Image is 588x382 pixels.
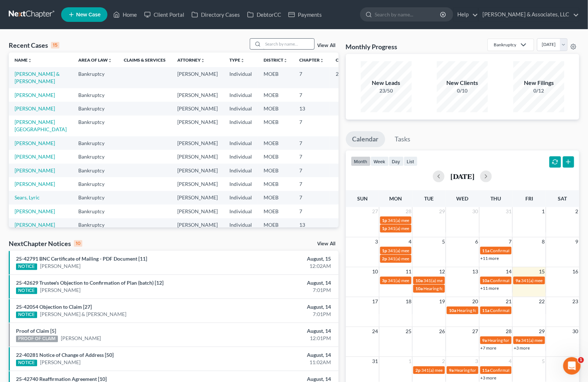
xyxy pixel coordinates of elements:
iframe: Intercom live chat [563,357,581,375]
a: [PERSON_NAME] [15,140,55,146]
td: MOEB [258,102,293,115]
span: Fri [525,195,533,202]
span: 341(a) meeting for [PERSON_NAME] [421,367,492,373]
a: [PERSON_NAME] [61,335,101,342]
td: [PERSON_NAME] [171,164,224,177]
td: Bankruptcy [72,177,118,191]
td: MOEB [258,116,293,136]
a: Typeunfold_more [229,57,245,63]
a: [PERSON_NAME] [15,105,55,112]
div: NextChapter Notices [9,239,82,248]
span: 28 [405,207,412,216]
div: NOTICE [16,360,37,366]
td: MOEB [258,164,293,177]
span: 10a [482,278,490,283]
span: 13 [472,267,479,276]
a: 25-42054 Objection to Claim [27] [16,304,92,310]
td: Bankruptcy [72,218,118,232]
span: 341(a) meeting for [PERSON_NAME] [388,248,458,253]
span: New Case [76,12,100,17]
span: 22 [538,297,546,306]
span: 341(a) meeting for [PERSON_NAME] [423,278,494,283]
span: 2 [575,207,579,216]
span: 1 [408,357,412,366]
a: +11 more [481,256,499,261]
span: 341(a) meeting for [PERSON_NAME] [388,256,458,261]
span: 4 [408,237,412,246]
td: MOEB [258,177,293,191]
a: View All [317,241,336,246]
span: 2p [415,367,421,373]
td: 13 [293,218,330,232]
i: unfold_more [283,58,288,63]
span: 341(a) meeting for [PERSON_NAME] & [PERSON_NAME] [388,278,497,283]
td: Individual [224,218,258,232]
span: 341(a) meeting for [PERSON_NAME] [388,226,458,231]
span: 6 [475,237,479,246]
a: Directory Cases [188,8,244,21]
a: [PERSON_NAME] [15,92,55,98]
input: Search by name... [263,39,314,49]
button: month [351,156,371,166]
td: Individual [224,191,258,204]
a: [PERSON_NAME] & [PERSON_NAME] [40,311,127,318]
td: 13 [293,102,330,115]
td: MOEB [258,204,293,218]
td: MOEB [258,191,293,204]
a: [PERSON_NAME] [15,153,55,160]
a: 22-40281 Notice of Change of Address [50] [16,352,114,358]
div: August, 15 [231,255,331,262]
a: Nameunfold_more [15,57,32,63]
a: [PERSON_NAME] [15,167,55,174]
td: [PERSON_NAME] [171,191,224,204]
a: [PERSON_NAME] [40,359,80,366]
a: 25-42791 BNC Certificate of Mailing - PDF Document [11] [16,256,147,262]
td: 7 [293,67,330,88]
button: week [371,156,389,166]
div: New Clients [437,79,488,87]
td: 7 [293,191,330,204]
td: [PERSON_NAME] [171,102,224,115]
div: NOTICE [16,288,37,294]
div: Bankruptcy [494,42,516,48]
span: 19 [438,297,446,306]
td: [PERSON_NAME] [171,218,224,232]
td: Individual [224,67,258,88]
span: Confirmation hearing for [PERSON_NAME] [490,367,573,373]
span: 10a [415,278,423,283]
div: August, 14 [231,279,331,286]
a: Proof of Claim [5] [16,328,56,334]
span: 1p [382,218,387,223]
a: Payments [285,8,325,21]
div: PROOF OF CLAIM [16,336,58,342]
a: [PERSON_NAME] & [PERSON_NAME] [15,71,60,84]
span: 2 [441,357,446,366]
span: 20 [472,297,479,306]
a: [PERSON_NAME] & Associates, LLC [479,8,579,21]
td: Individual [224,164,258,177]
span: 341(a) meeting for [PERSON_NAME] [388,218,458,223]
td: Individual [224,136,258,150]
td: Bankruptcy [72,164,118,177]
td: Individual [224,204,258,218]
span: 17 [372,297,379,306]
span: 8 [541,237,546,246]
td: Bankruptcy [72,150,118,163]
td: [PERSON_NAME] [171,177,224,191]
h2: [DATE] [450,172,474,180]
td: Bankruptcy [72,67,118,88]
a: Calendar [346,131,385,147]
td: [PERSON_NAME] [171,67,224,88]
span: 30 [472,207,479,216]
span: Hearing for [PERSON_NAME] [423,286,480,291]
span: 14 [505,267,512,276]
span: Sat [558,195,567,202]
span: 1p [382,226,387,231]
span: 2p [382,256,387,261]
td: 7 [293,88,330,102]
span: 5 [541,357,546,366]
a: Case Nounfold_more [336,57,359,63]
button: day [389,156,404,166]
a: [PERSON_NAME][GEOGRAPHIC_DATA] [15,119,67,132]
span: 1p [382,248,387,253]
